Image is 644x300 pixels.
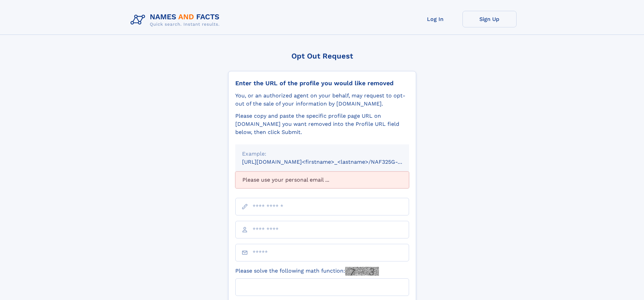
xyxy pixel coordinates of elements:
small: [URL][DOMAIN_NAME]<firstname>_<lastname>/NAF325G-xxxxxxxx [242,159,422,165]
a: Sign Up [462,11,517,27]
div: You, or an authorized agent on your behalf, may request to opt-out of the sale of your informatio... [235,92,409,108]
div: Example: [242,150,402,158]
div: Please use your personal email ... [235,171,409,188]
label: Please solve the following math function: [235,267,379,276]
img: Logo Names and Facts [128,11,225,29]
div: Enter the URL of the profile you would like removed [235,79,409,87]
div: Please copy and paste the specific profile page URL on [DOMAIN_NAME] you want removed into the Pr... [235,112,409,136]
div: Opt Out Request [228,52,416,60]
a: Log In [408,11,462,27]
